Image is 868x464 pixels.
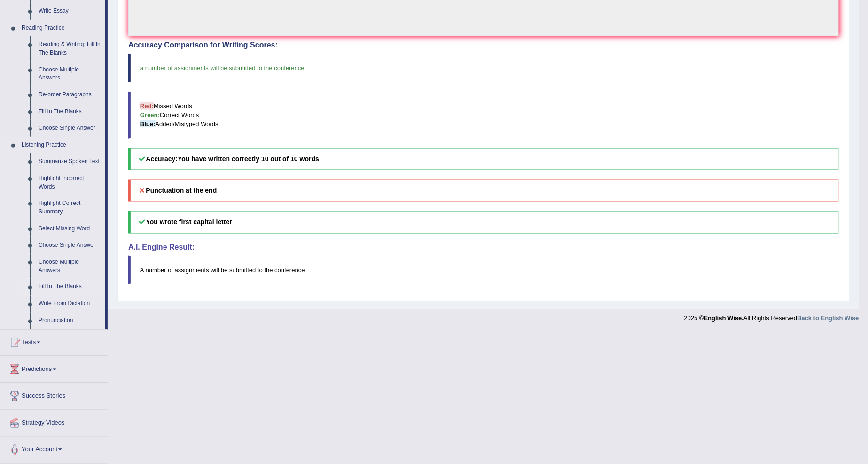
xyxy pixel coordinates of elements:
[128,211,839,233] h5: You wrote first capital letter
[274,267,305,274] span: conference
[178,155,319,163] b: You have written correctly 10 out of 10 words
[34,313,105,330] a: Pronunciation
[34,279,105,296] a: Fill In The Blanks
[34,153,105,170] a: Summarize Spoken Text
[258,267,263,274] span: to
[229,267,256,274] span: submitted
[17,20,105,37] a: Reading Practice
[34,296,105,313] a: Write From Dictation
[140,111,160,118] b: Green:
[140,120,156,127] b: Blue:
[34,120,105,137] a: Choose Single Answer
[798,315,859,322] a: Back to English Wise
[175,267,209,274] span: assignments
[34,103,105,120] a: Fill In The Blanks
[34,220,105,237] a: Select Missing Word
[140,64,305,71] span: a number of assignments will be submitted to the conference
[168,267,173,274] span: of
[128,148,839,170] h5: Accuracy:
[211,267,219,274] span: will
[0,356,108,380] a: Predictions
[128,92,839,138] blockquote: Missed Words Correct Words Added/Mistyped Words
[34,237,105,254] a: Choose Single Answer
[0,383,108,407] a: Success Stories
[34,36,105,61] a: Reading & Writing: Fill In The Blanks
[128,243,839,252] h4: A.I. Engine Result:
[146,267,166,274] span: number
[34,87,105,103] a: Re-order Paragraphs
[34,195,105,220] a: Highlight Correct Summary
[128,180,839,202] h5: Punctuation at the end
[684,309,859,323] div: 2025 © All Rights Reserved
[34,3,105,20] a: Write Essay
[0,437,108,460] a: Your Account
[221,267,227,274] span: be
[0,330,108,353] a: Tests
[265,267,273,274] span: the
[34,254,105,279] a: Choose Multiple Answers
[0,410,108,433] a: Strategy Videos
[34,62,105,87] a: Choose Multiple Answers
[17,137,105,154] a: Listening Practice
[140,102,154,110] b: Red:
[704,315,743,322] strong: English Wise.
[128,41,839,49] h4: Accuracy Comparison for Writing Scores:
[34,170,105,195] a: Highlight Incorrect Words
[140,267,144,274] span: A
